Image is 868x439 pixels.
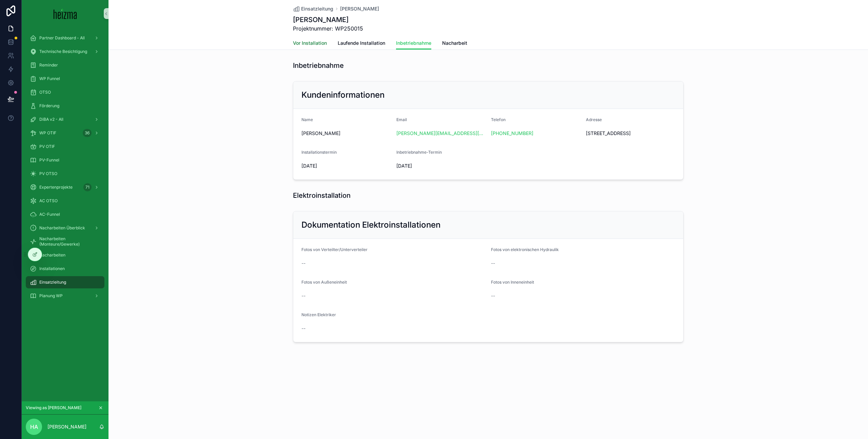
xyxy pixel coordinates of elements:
[301,5,333,12] span: Einsatzleitung
[586,130,675,137] span: [STREET_ADDRESS]
[26,208,104,221] a: AC-Funnel
[293,24,363,33] span: Projektnummer: WP250015
[39,198,58,204] span: AC OTSO
[293,40,327,46] span: Vor Installation
[39,130,56,136] span: WP OTIF
[39,212,60,217] span: AC-Funnel
[301,325,305,332] span: --
[47,423,86,430] p: [PERSON_NAME]
[396,117,407,122] span: Email
[338,37,385,51] a: Laufende Installation
[396,40,431,46] span: Inbetriebnahme
[301,150,337,155] span: Installationstermin
[26,100,104,112] a: Förderung
[293,5,333,12] a: Einsatzleitung
[26,276,104,288] a: Einsatzleitung
[39,144,55,149] span: PV OTIF
[293,61,344,70] h1: Inbetriebnahme
[586,117,602,122] span: Adresse
[39,266,65,271] span: Installationen
[39,225,85,231] span: Nacharbeiten Überblick
[491,292,495,299] span: --
[26,73,104,85] a: WP Funnel
[26,45,104,58] a: Technische Besichtigung
[293,37,327,51] a: Vor Installation
[22,27,108,311] div: scrollable content
[54,8,77,19] img: App logo
[396,37,431,50] a: Inbetriebnahme
[39,236,98,247] span: Nacharbeiten (Monteure/Gewerke)
[491,117,506,122] span: Telefon
[26,263,104,275] a: Installationen
[491,260,495,267] span: --
[26,235,104,248] a: Nacharbeiten (Monteure/Gewerke)
[39,280,66,285] span: Einsatzleitung
[301,220,440,230] h2: Dokumentation Elektroinstallationen
[301,247,368,252] span: Fotos von Verteilter/Unterverteiler
[26,405,81,411] span: Viewing as [PERSON_NAME]
[26,181,104,193] a: Expertenprojekte71
[491,247,559,252] span: Fotos von elektronischen Hydraulik
[39,293,63,299] span: Planung WP
[39,157,59,163] span: PV-Funnel
[301,292,305,299] span: --
[26,290,104,302] a: Planung WP
[396,130,486,137] a: [PERSON_NAME][EMAIL_ADDRESS][PERSON_NAME][DOMAIN_NAME]
[491,130,533,137] a: [PHONE_NUMBER]
[26,222,104,234] a: Nacharbeiten Überblick
[26,59,104,71] a: Reminder
[26,154,104,166] a: PV-Funnel
[301,312,336,317] span: Notizen Elektriker
[442,37,467,51] a: Nacharbeit
[39,117,63,122] span: DiBA v2 - All
[338,40,385,46] span: Laufende Installation
[301,90,384,100] h2: Kundeninformationen
[340,5,379,12] a: [PERSON_NAME]
[442,40,467,46] span: Nacharbeit
[26,127,104,139] a: WP OTIF36
[491,280,534,285] span: Fotos von Inneneinheit
[39,171,57,176] span: PV OTSO
[293,191,351,200] h1: Elektroinstallation
[39,90,51,95] span: OTSO
[30,423,38,431] span: HA
[39,252,65,258] span: Nacharbeiten
[301,280,347,285] span: Fotos von Außeneinheit
[39,49,87,54] span: Technische Besichtigung
[26,195,104,207] a: AC OTSO
[26,168,104,180] a: PV OTSO
[83,129,92,137] div: 36
[39,103,59,109] span: Förderung
[301,117,313,122] span: Name
[26,32,104,44] a: Partner Dashboard - All
[39,35,85,41] span: Partner Dashboard - All
[26,113,104,126] a: DiBA v2 - All
[26,86,104,98] a: OTSO
[301,130,391,137] span: [PERSON_NAME]
[39,76,60,81] span: WP Funnel
[26,140,104,153] a: PV OTIF
[83,183,92,191] div: 71
[396,163,486,169] span: [DATE]
[39,62,58,68] span: Reminder
[293,15,363,24] h1: [PERSON_NAME]
[39,185,73,190] span: Expertenprojekte
[396,150,442,155] span: Inbetriebnahme-Termin
[26,249,104,261] a: Nacharbeiten
[301,260,305,267] span: --
[301,163,391,169] span: [DATE]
